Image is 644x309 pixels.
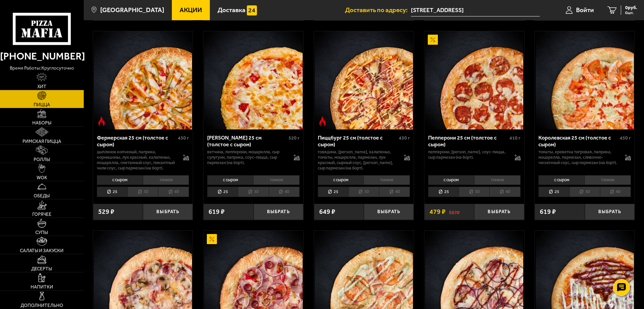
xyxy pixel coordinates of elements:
[143,204,193,220] button: Выбрать
[178,135,189,141] span: 430 г
[31,267,52,271] span: Десерты
[540,208,556,215] span: 619 ₽
[35,230,48,235] span: Супы
[143,175,189,185] li: тонкое
[318,134,397,147] div: Пиццбург 25 см (толстое с сыром)
[203,31,303,129] a: Прошутто Формаджио 25 см (толстое с сыром)
[428,134,508,147] div: Пепперони 25 см (толстое с сыром)
[207,234,217,244] img: Акционный
[424,31,524,129] a: АкционныйПепперони 25 см (толстое с сыром)
[489,187,520,197] li: 40
[314,31,414,129] a: Острое блюдоПиццбург 25 см (толстое с сыром)
[97,149,177,171] p: цыпленок копченый, паприка, корнишоны, лук красный, халапеньо, моцарелла, сметанный соус, пикантн...
[364,204,414,220] button: Выбрать
[576,7,594,13] span: Войти
[207,187,238,197] li: 25
[509,135,521,141] span: 410 г
[399,135,410,141] span: 430 г
[218,7,245,13] span: Доставка
[600,187,631,197] li: 40
[411,4,540,16] input: Ваш адрес доставки
[207,149,287,165] p: ветчина, пепперони, моцарелла, сыр сулугуни, паприка, соус-пицца, сыр пармезан (на борт).
[247,5,257,15] img: 15daf4d41897b9f0e9f617042186c801.svg
[317,116,328,126] img: Острое блюдо
[345,7,411,13] span: Доставить по адресу:
[536,31,634,129] img: Королевская 25 см (толстое с сыром)
[319,208,335,215] span: 649 ₽
[238,187,268,197] li: 30
[459,187,489,197] li: 30
[34,157,50,162] span: Роллы
[21,303,63,308] span: Дополнительно
[180,7,202,13] span: Акции
[584,175,631,185] li: тонкое
[318,149,397,171] p: говядина, [PERSON_NAME], халапеньо, томаты, моцарелла, пармезан, лук красный, сырный соус, [PERSO...
[538,134,618,147] div: Королевская 25 см (толстое с сыром)
[449,208,460,215] s: 567 ₽
[538,175,584,185] li: с сыром
[97,187,127,197] li: 25
[379,187,410,197] li: 40
[428,35,438,45] img: Акционный
[100,7,164,13] span: [GEOGRAPHIC_DATA]
[209,208,225,215] span: 619 ₽
[32,212,51,217] span: Горячее
[429,208,446,215] span: 479 ₽
[625,5,637,10] span: 0 руб.
[37,176,47,180] span: WOK
[254,204,303,220] button: Выбрать
[34,103,50,107] span: Пицца
[348,187,379,197] li: 30
[585,204,635,220] button: Выбрать
[127,187,158,197] li: 30
[32,121,51,125] span: Наборы
[158,187,189,197] li: 40
[94,31,192,129] img: Фермерская 25 см (толстое с сыром)
[204,31,302,129] img: Прошутто Формаджио 25 см (толстое с сыром)
[93,31,193,129] a: Острое блюдоФермерская 25 см (толстое с сыром)
[364,175,410,185] li: тонкое
[315,31,413,129] img: Пиццбург 25 см (толстое с сыром)
[37,84,46,89] span: Хит
[428,149,508,160] p: пепперони, [PERSON_NAME], соус-пицца, сыр пармезан (на борт).
[538,149,618,165] p: томаты, креветка тигровая, паприка, моцарелла, пармезан, сливочно-чесночный соус, сыр пармезан (н...
[207,134,287,147] div: [PERSON_NAME] 25 см (толстое с сыром)
[620,135,631,141] span: 450 г
[535,31,635,129] a: Королевская 25 см (толстое с сыром)
[318,175,364,185] li: с сыром
[538,187,569,197] li: 25
[428,187,459,197] li: 25
[207,175,253,185] li: с сыром
[253,175,300,185] li: тонкое
[98,208,114,215] span: 529 ₽
[34,194,50,198] span: Обеды
[97,134,177,147] div: Фермерская 25 см (толстое с сыром)
[289,135,300,141] span: 520 г
[569,187,600,197] li: 30
[97,175,143,185] li: с сыром
[318,187,348,197] li: 25
[474,175,521,185] li: тонкое
[31,285,53,289] span: Напитки
[269,187,300,197] li: 40
[474,204,524,220] button: Выбрать
[97,116,107,126] img: Острое блюдо
[625,11,637,15] span: 0 шт.
[20,248,64,253] span: Салаты и закуски
[23,139,61,144] span: Римская пицца
[425,31,523,129] img: Пепперони 25 см (толстое с сыром)
[428,175,474,185] li: с сыром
